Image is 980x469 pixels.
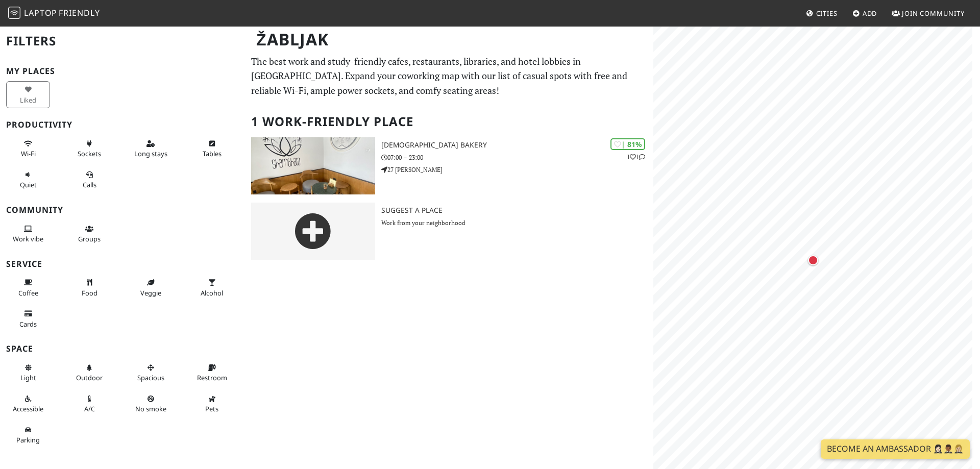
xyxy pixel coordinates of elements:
[129,390,173,417] button: No smoke
[190,359,234,386] button: Restroom
[13,404,43,413] span: Accessible
[129,359,173,386] button: Spacious
[137,373,164,382] span: Spacious
[6,305,50,332] button: Cards
[6,344,239,354] h3: Space
[76,373,103,382] span: Outdoor area
[248,26,651,54] h1: Žabljak
[19,319,37,329] span: Credit cards
[888,4,969,22] a: Join Community
[6,166,50,193] button: Quiet
[902,9,965,18] span: Join Community
[190,135,234,162] button: Tables
[381,153,653,162] p: 07:00 – 23:00
[135,404,166,413] span: Smoke free
[205,404,218,413] span: Pet friendly
[21,149,36,158] span: Stable Wi-Fi
[18,288,38,298] span: Coffee
[251,54,647,98] p: The best work and study-friendly cafes, restaurants, libraries, and hotel lobbies in [GEOGRAPHIC_...
[67,135,111,162] button: Sockets
[251,137,375,194] img: Shambhala Bakery
[802,4,842,22] a: Cities
[6,135,50,162] button: Wi-Fi
[59,7,100,18] span: Friendly
[78,149,101,158] span: Power sockets
[134,149,167,158] span: Long stays
[197,373,227,382] span: Restroom
[190,274,234,301] button: Alcohol
[381,141,653,150] h3: [DEMOGRAPHIC_DATA] Bakery
[848,4,881,22] a: Add
[67,390,111,417] button: A/C
[245,137,653,194] a: Shambhala Bakery | 81% 11 [DEMOGRAPHIC_DATA] Bakery 07:00 – 23:00 27 [PERSON_NAME]
[83,180,96,189] span: Video/audio calls
[84,404,95,413] span: Air conditioned
[140,288,161,298] span: Veggie
[245,203,653,260] a: Suggest a Place Work from your neighborhood
[6,359,50,386] button: Light
[203,149,222,158] span: Work-friendly tables
[8,5,100,22] a: LaptopFriendly LaptopFriendly
[13,234,43,243] span: People working
[6,26,239,57] h2: Filters
[67,220,111,248] button: Groups
[6,390,50,417] button: Accessible
[6,120,239,130] h3: Productivity
[20,180,37,189] span: Quiet
[8,7,20,19] img: LaptopFriendly
[863,9,877,18] span: Add
[251,106,647,137] h2: 1 Work-Friendly Place
[129,274,173,301] button: Veggie
[6,422,50,449] button: Parking
[67,166,111,193] button: Calls
[78,234,101,243] span: Group tables
[627,152,645,162] p: 1 1
[6,259,239,269] h3: Service
[381,165,653,175] p: 27 [PERSON_NAME]
[82,288,97,298] span: Food
[6,66,239,76] h3: My Places
[24,7,57,18] span: Laptop
[816,9,838,18] span: Cities
[190,390,234,417] button: Pets
[129,135,173,162] button: Long stays
[201,288,223,298] span: Alcohol
[20,373,36,382] span: Natural light
[251,203,375,260] img: gray-place-d2bdb4477600e061c01bd816cc0f2ef0cfcb1ca9e3ad78868dd16fb2af073a21.png
[806,253,820,267] div: Map marker
[16,435,40,445] span: Parking
[6,205,239,215] h3: Community
[67,274,111,301] button: Food
[821,439,970,459] a: Become an Ambassador 🤵🏻‍♀️🤵🏾‍♂️🤵🏼‍♀️
[6,220,50,248] button: Work vibe
[6,274,50,301] button: Coffee
[381,206,653,215] h3: Suggest a Place
[67,359,111,386] button: Outdoor
[610,138,645,150] div: | 81%
[381,218,653,228] p: Work from your neighborhood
